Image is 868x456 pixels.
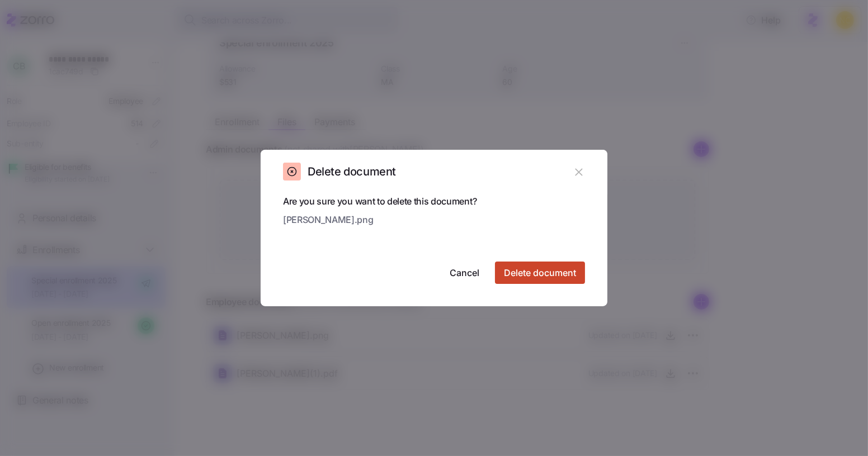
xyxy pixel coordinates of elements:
[495,262,585,284] button: Delete document
[504,266,576,279] span: Delete document
[441,262,488,284] button: Cancel
[450,266,479,279] span: Cancel
[308,164,396,179] h2: Delete document
[283,194,585,230] span: Are you sure you want to delete this document?
[283,213,374,227] span: [PERSON_NAME].png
